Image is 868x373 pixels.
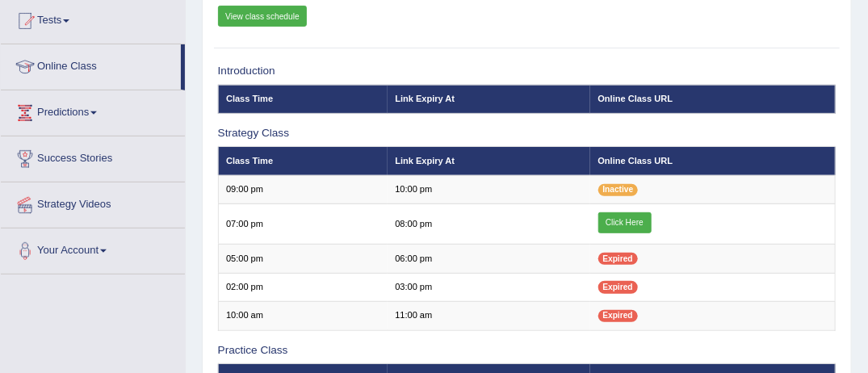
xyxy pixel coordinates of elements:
[388,273,590,301] td: 03:00 pm
[218,65,837,78] h3: Introduction
[388,245,590,273] td: 06:00 pm
[598,281,638,293] span: Expired
[218,6,308,27] a: View class schedule
[590,147,836,175] th: Online Class URL
[218,147,388,175] th: Class Time
[1,44,181,85] a: Online Class
[598,253,638,265] span: Expired
[218,175,388,203] td: 09:00 pm
[388,204,590,245] td: 08:00 pm
[218,345,837,357] h3: Practice Class
[1,136,185,177] a: Success Stories
[590,85,836,113] th: Online Class URL
[218,302,388,330] td: 10:00 am
[218,85,388,113] th: Class Time
[218,245,388,273] td: 05:00 pm
[218,273,388,301] td: 02:00 pm
[218,204,388,245] td: 07:00 pm
[598,184,639,196] span: Inactive
[388,302,590,330] td: 11:00 am
[598,310,638,322] span: Expired
[388,147,590,175] th: Link Expiry At
[218,128,837,140] h3: Strategy Class
[1,90,185,131] a: Predictions
[388,175,590,203] td: 10:00 pm
[1,182,185,223] a: Strategy Videos
[1,228,185,269] a: Your Account
[388,85,590,113] th: Link Expiry At
[598,212,652,233] a: Click Here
